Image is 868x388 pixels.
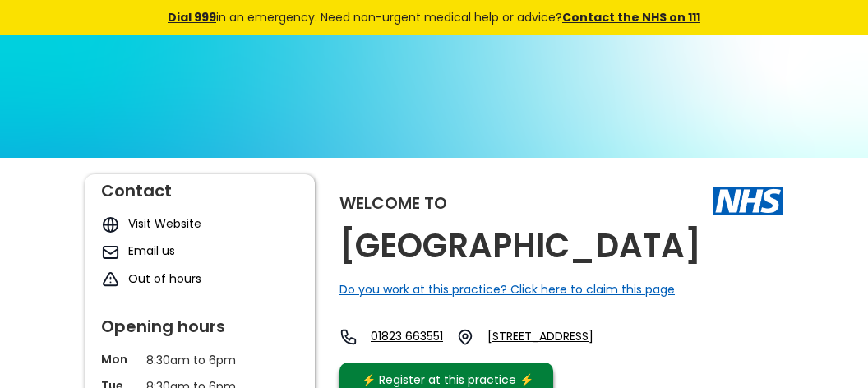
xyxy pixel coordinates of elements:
img: mail icon [101,242,120,261]
a: Out of hours [128,270,201,287]
img: globe icon [101,215,120,234]
div: Opening hours [101,310,298,335]
a: [STREET_ADDRESS] [487,328,632,346]
a: Dial 999 [168,9,216,25]
p: 8:30am to 6pm [146,351,253,369]
a: 01823 663551 [371,328,443,346]
div: Welcome to [339,195,447,211]
img: practice location icon [456,328,474,346]
a: Email us [128,242,175,259]
div: Contact [101,174,298,199]
a: Do you work at this practice? Click here to claim this page [339,281,675,298]
img: The NHS logo [713,187,783,215]
img: telephone icon [339,328,358,346]
a: Contact the NHS on 111 [562,9,700,25]
img: exclamation icon [101,270,120,289]
a: Visit Website [128,215,201,232]
div: in an emergency. Need non-urgent medical help or advice? [56,8,812,26]
h2: [GEOGRAPHIC_DATA] [339,228,701,265]
p: Mon [101,351,138,367]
